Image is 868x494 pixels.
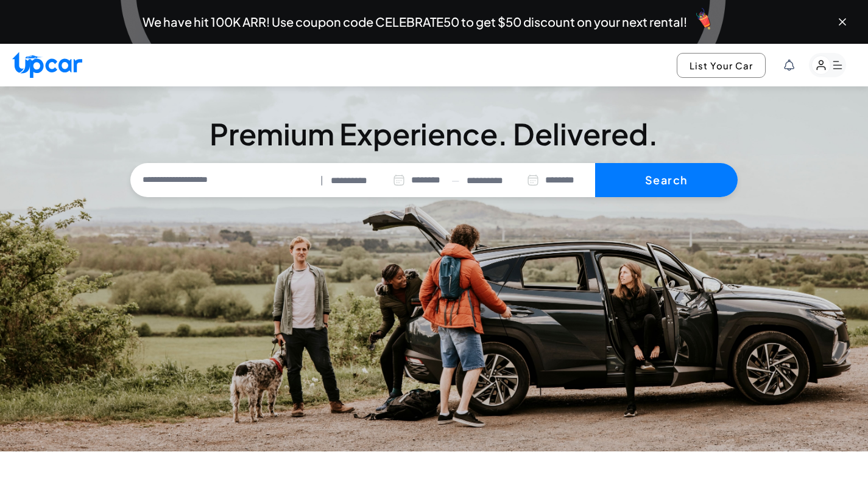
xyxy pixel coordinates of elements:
[320,173,323,187] span: |
[836,16,849,28] button: Close banner
[451,173,459,187] span: —
[143,16,687,28] span: We have hit 100K ARR! Use coupon code CELEBRATE50 to get $50 discount on your next rental!
[130,119,738,148] h3: Premium Experience. Delivered.
[595,163,738,197] button: Search
[677,53,766,78] button: List Your Car
[12,52,82,78] img: Upcar Logo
